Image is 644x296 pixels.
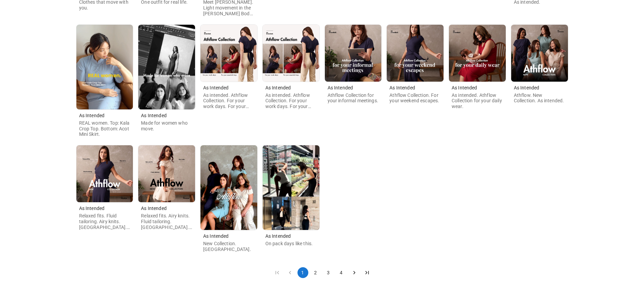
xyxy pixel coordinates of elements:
[323,267,334,278] button: Go to page 3
[265,233,291,239] span: As Intended
[328,92,378,104] span: Athflow Collection for your informal meetings.
[265,241,313,246] span: On pack days like this.
[265,92,311,115] span: As intended. Athflow Collection. For your work days. For your essential days.
[387,25,444,82] img: Image
[200,145,257,230] img: Image
[141,120,188,131] span: Made for women who move.
[263,145,319,230] img: Image
[389,92,439,104] span: Athflow Collection. For your weekend escapes.
[141,206,167,211] span: As Intended
[138,145,195,202] img: Image
[336,267,347,278] button: Go to page 4
[297,267,308,278] button: page 1
[200,25,257,82] img: Image
[349,267,360,278] button: Go to next page
[203,233,229,239] span: As Intended
[265,85,291,90] span: As Intended
[203,92,249,115] span: As intended. Athflow Collection. For your work days. For your essential days.
[138,25,195,109] img: Image
[76,145,133,202] img: Image
[203,241,251,252] span: New Collection. [GEOGRAPHIC_DATA].
[511,25,568,82] img: Image
[452,85,477,90] span: As Intended
[325,25,382,82] img: Image
[141,213,192,241] span: Relaxed fits. Airy knits. Fluid tailoring. [GEOGRAPHIC_DATA]. New Collection. As intended.
[203,85,229,90] span: As Intended
[79,206,105,211] span: As Intended
[141,113,167,118] span: As Intended
[76,25,133,109] img: Image
[79,213,130,241] span: Relaxed fits. Fluid tailoring. Airy knits. [GEOGRAPHIC_DATA]. New Collection. As intended.
[362,267,373,278] button: Go to last page
[328,85,353,90] span: As Intended
[514,92,564,104] span: Athflow. New Collection. As intended.
[310,267,321,278] button: Go to page 2
[263,25,319,82] img: Image
[514,85,540,90] span: As Intended
[79,113,105,118] span: As Intended
[452,92,502,109] span: As intended. Athflow Collection for your daily wear.
[79,120,130,137] span: REAL women. Top: Kala Crop Top. Bottom: Acot Mini Skirt.
[389,85,415,90] span: As Intended
[271,267,374,278] nav: pagination navigation
[449,25,506,82] img: Image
